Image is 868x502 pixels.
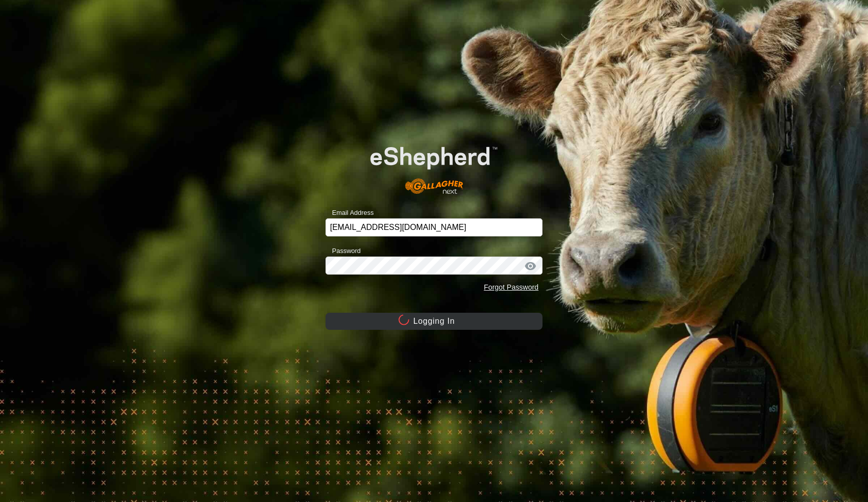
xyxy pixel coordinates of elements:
button: Logging In [325,313,542,330]
img: E-shepherd Logo [347,129,521,202]
a: Forgot Password [484,283,538,291]
label: Password [325,246,361,256]
label: Email Address [325,208,374,218]
input: Email Address [325,218,542,236]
